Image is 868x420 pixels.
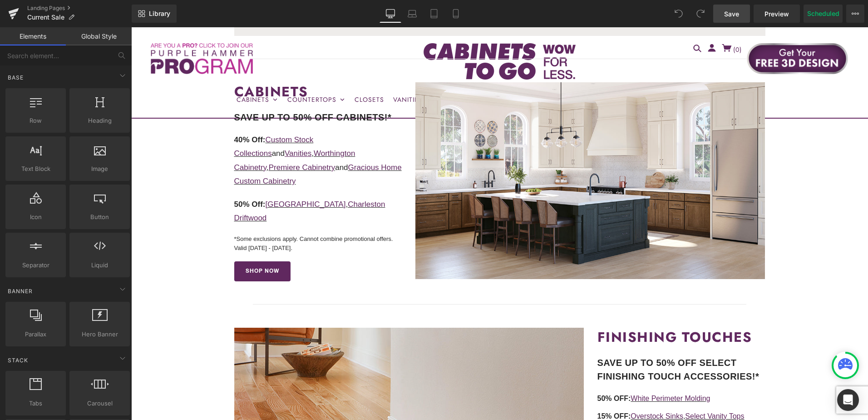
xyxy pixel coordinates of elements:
[8,212,63,222] span: Icon
[8,260,63,270] span: Separator
[103,55,177,74] strong: CABINETS
[138,136,204,145] a: Premiere Cabinetry
[466,383,634,396] p: ,
[103,108,182,131] a: Custom Stock Collections
[7,73,25,82] span: Base
[114,241,148,247] span: SHOP NOW
[670,5,688,23] button: Undo
[132,5,177,23] a: New Library
[134,173,214,181] a: [GEOGRAPHIC_DATA]
[72,116,127,125] span: Heading
[8,330,63,339] span: Parallax
[153,122,180,130] a: Vanities
[754,5,800,23] a: Preview
[7,287,34,295] span: Banner
[72,260,127,270] span: Liquid
[554,385,613,393] a: Select Vanity Tops
[445,5,467,23] a: Mobile
[764,9,789,19] span: Preview
[804,5,843,23] button: Scheduled
[499,385,552,393] a: Overstock Sinks
[724,9,739,19] span: Save
[380,5,401,23] a: Desktop
[103,108,134,117] span: 40% Off:
[72,330,127,339] span: Hero Banner
[103,108,271,159] span: and , , and
[8,116,63,125] span: Row
[103,173,254,195] span: ,
[103,207,271,225] p: *Some exclusions apply. Cannot combine promotional offers. Valid [DATE] - [DATE].
[423,5,445,23] a: Tablet
[466,330,628,354] b: SAVE UP TO 50% OFF SELECT FINISHING TOUCH ACCESSORIES!*
[72,399,127,408] span: Carousel
[401,5,423,23] a: Laptop
[466,300,621,320] b: FINISHING TOUCHES
[27,14,64,21] span: Current Sale
[66,27,132,45] a: Global Style
[72,212,127,222] span: Button
[691,5,710,23] button: Redo
[499,367,579,375] a: White Perimeter Molding
[103,85,261,95] b: SAVE UP TO 50% OFF CABINETS!*
[284,55,634,252] img: Buy More, Save More Sale!
[149,10,170,18] span: Library
[837,389,859,411] div: Open Intercom Messenger
[103,234,159,254] a: SHOP NOW
[103,136,271,159] a: Gracious Home Custom Cabinetry
[103,173,134,181] span: 50% Off:
[8,399,63,408] span: Tabs
[8,164,63,174] span: Text Block
[846,5,864,23] button: More
[103,122,224,145] a: Worthington Cabinetry
[466,385,500,393] span: 15% OFF:
[27,5,132,12] a: Landing Pages
[7,356,29,365] span: Stack
[72,164,127,174] span: Image
[466,367,500,375] span: 50% OFF:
